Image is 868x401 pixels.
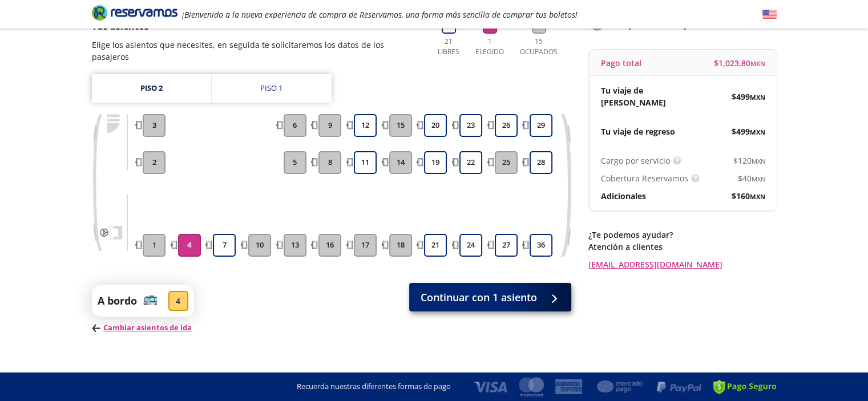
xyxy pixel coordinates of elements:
p: Cambiar asientos de ida [92,322,194,334]
a: Piso 2 [92,74,211,103]
span: $ 499 [732,125,765,137]
button: 36 [530,234,552,257]
button: 24 [459,234,482,257]
small: MXN [752,157,765,165]
button: 27 [495,234,518,257]
p: Adicionales [601,190,646,202]
button: 2 [143,151,165,174]
button: 10 [248,234,271,257]
p: Atención a clientes [588,241,777,253]
p: 21 Libres [433,37,465,57]
a: [EMAIL_ADDRESS][DOMAIN_NAME] [588,258,777,270]
p: A bordo [98,293,137,309]
button: 28 [530,151,552,174]
p: 15 Ocupados [515,37,563,57]
button: 1 [143,234,165,257]
button: 26 [495,114,518,137]
button: 3 [143,114,165,137]
button: 23 [459,114,482,137]
button: 13 [284,234,306,257]
span: $ 1,023.80 [714,57,765,69]
button: 19 [424,151,447,174]
span: $ 160 [732,190,765,202]
button: 18 [389,234,412,257]
small: MXN [750,128,765,136]
button: 29 [530,114,552,137]
div: Piso 1 [260,83,282,94]
button: 22 [459,151,482,174]
span: Continuar con 1 asiento [421,290,537,305]
p: Tu viaje de regreso [601,125,675,137]
button: 6 [284,114,306,137]
p: Pago total [601,57,641,69]
button: 7 [213,234,236,257]
button: 16 [318,234,341,257]
button: 15 [389,114,412,137]
button: 8 [318,151,341,174]
button: 12 [354,114,377,137]
button: 25 [495,151,518,174]
span: $ 40 [738,172,765,184]
p: Recuerda nuestras diferentes formas de pago [297,381,451,392]
button: 17 [354,234,377,257]
small: MXN [750,93,765,102]
a: Piso 1 [212,74,332,103]
span: $ 499 [732,91,765,103]
div: 4 [168,291,188,311]
p: 1 Elegido [473,37,507,57]
p: Elige los asientos que necesites, en seguida te solicitaremos los datos de los pasajeros [92,39,422,63]
i: Brand Logo [92,4,177,21]
small: MXN [752,175,765,183]
p: Cargo por servicio [601,155,670,167]
button: 20 [424,114,447,137]
small: MXN [750,59,765,68]
p: Cobertura Reservamos [601,172,688,184]
p: Tu viaje de [PERSON_NAME] [601,84,683,108]
p: ¿Te podemos ayudar? [588,229,777,241]
button: 14 [389,151,412,174]
a: Brand Logo [92,4,177,25]
button: 11 [354,151,377,174]
button: 5 [284,151,306,174]
button: 9 [318,114,341,137]
em: ¡Bienvenido a la nueva experiencia de compra de Reservamos, una forma más sencilla de comprar tus... [182,9,578,20]
button: English [762,7,777,22]
button: 21 [424,234,447,257]
span: $ 120 [733,155,765,167]
button: 4 [178,234,201,257]
button: Continuar con 1 asiento [409,283,571,311]
small: MXN [750,192,765,201]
